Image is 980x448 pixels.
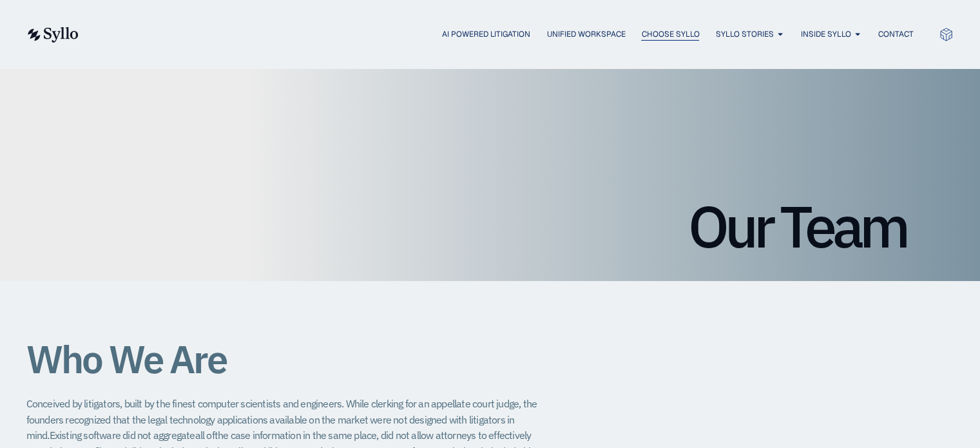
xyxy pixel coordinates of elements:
[546,28,625,40] a: Unified Workspace
[715,28,773,40] a: Syllo Stories
[442,28,530,40] a: AI Powered Litigation
[75,197,906,255] h1: Our Team
[641,28,699,40] a: Choose Syllo
[104,28,913,41] div: Menu Toggle
[800,28,850,40] a: Inside Syllo
[26,27,79,43] img: syllo
[26,397,537,442] span: Conceived by litigators, built by the finest computer scientists and engineers. While clerking fo...
[878,28,913,40] a: Contact
[26,338,542,380] h1: Who We Are
[195,429,215,442] span: all of
[104,28,913,41] nav: Menu
[50,429,195,442] span: Existing software did not aggregate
